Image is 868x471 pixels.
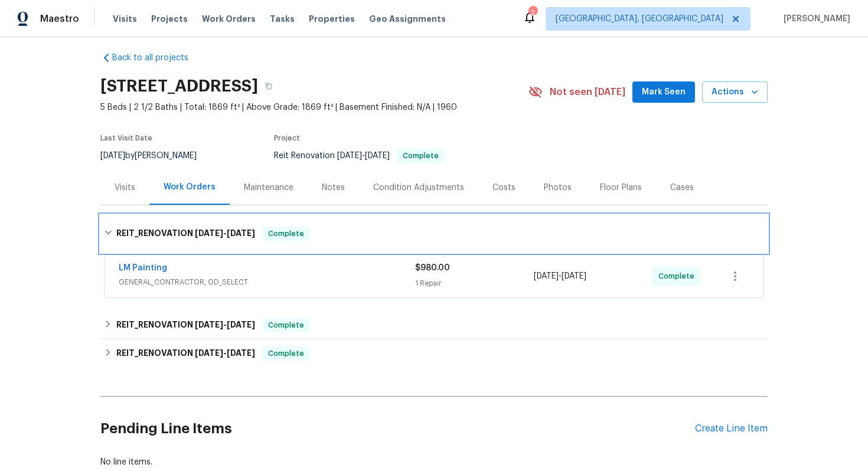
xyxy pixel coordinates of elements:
span: 5 Beds | 2 1/2 Baths | Total: 1869 ft² | Above Grade: 1869 ft² | Basement Finished: N/A | 1960 [100,102,528,113]
div: by [PERSON_NAME] [100,149,211,163]
div: REIT_RENOVATION [DATE]-[DATE]Complete [100,311,768,339]
span: [DATE] [534,272,559,280]
h2: [STREET_ADDRESS] [100,80,258,92]
span: Visits [113,13,137,25]
span: [DATE] [195,320,223,329]
button: Mark Seen [632,81,695,103]
span: Complete [658,270,699,282]
div: Notes [322,182,345,194]
span: Project [274,135,300,142]
span: [PERSON_NAME] [779,13,850,25]
div: Create Line Item [695,423,768,434]
span: Actions [712,85,758,100]
h6: REIT_RENOVATION [116,318,255,332]
span: [DATE] [365,152,390,160]
span: - [195,229,255,237]
span: [DATE] [100,152,125,160]
div: REIT_RENOVATION [DATE]-[DATE]Complete [100,215,768,253]
span: [DATE] [337,152,362,160]
span: GENERAL_CONTRACTOR, OD_SELECT [119,276,415,288]
span: Not seen [DATE] [550,86,625,98]
span: - [534,270,586,282]
span: - [337,152,390,160]
span: Maestro [40,13,79,25]
span: [DATE] [562,272,586,280]
span: Mark Seen [642,85,686,100]
span: [DATE] [195,349,223,357]
span: Work Orders [202,13,256,25]
span: Tasks [270,15,295,23]
div: REIT_RENOVATION [DATE]-[DATE]Complete [100,339,768,368]
div: No line items. [100,456,768,468]
div: Floor Plans [600,182,642,194]
span: [DATE] [227,349,255,357]
span: Last Visit Date [100,135,152,142]
div: Work Orders [164,181,216,193]
span: [GEOGRAPHIC_DATA], [GEOGRAPHIC_DATA] [556,13,723,25]
span: Complete [263,319,309,331]
div: 2 [528,7,537,19]
span: [DATE] [227,320,255,329]
button: Copy Address [258,76,279,97]
button: Actions [702,81,768,103]
a: LM Painting [119,264,167,272]
div: Cases [670,182,694,194]
h6: REIT_RENOVATION [116,227,255,241]
span: Reit Renovation [274,152,445,160]
h6: REIT_RENOVATION [116,346,255,361]
div: Condition Adjustments [373,182,464,194]
span: - [195,320,255,329]
span: [DATE] [195,229,223,237]
a: Back to all projects [100,52,214,64]
h2: Pending Line Items [100,401,695,456]
div: Maintenance [244,182,293,194]
span: Projects [151,13,188,25]
div: Visits [115,182,135,194]
span: [DATE] [227,229,255,237]
span: $980.00 [415,264,450,272]
span: Complete [263,228,309,240]
div: 1 Repair [415,277,534,289]
div: Costs [492,182,515,194]
div: Photos [544,182,572,194]
span: Properties [309,13,355,25]
span: Complete [398,152,443,159]
span: - [195,349,255,357]
span: Geo Assignments [369,13,446,25]
span: Complete [263,348,309,359]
